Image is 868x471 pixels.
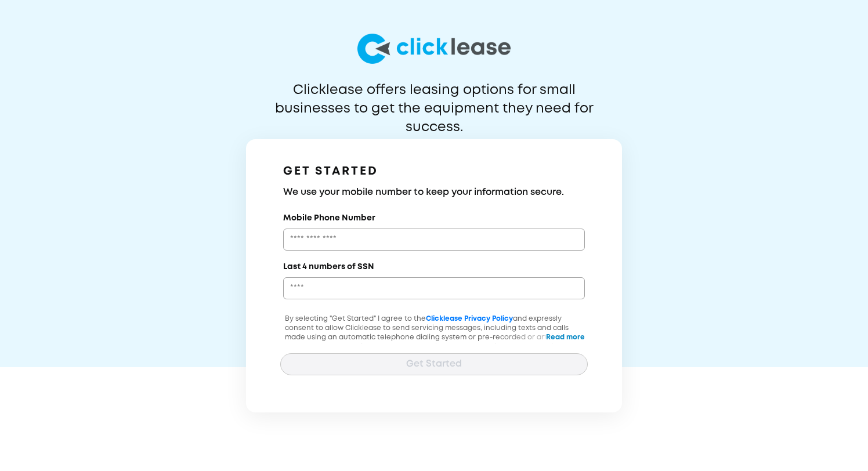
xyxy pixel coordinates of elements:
img: logo-larg [357,34,511,64]
p: Clicklease offers leasing options for small businesses to get the equipment they need for success. [247,81,621,118]
h3: We use your mobile number to keep your information secure. [283,186,585,200]
h1: GET STARTED [283,162,585,181]
label: Last 4 numbers of SSN [283,261,374,273]
button: Get Started [280,353,588,375]
label: Mobile Phone Number [283,212,375,224]
a: Clicklease Privacy Policy [426,316,513,322]
p: By selecting "Get Started" I agree to the and expressly consent to allow Clicklease to send servi... [280,314,588,370]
